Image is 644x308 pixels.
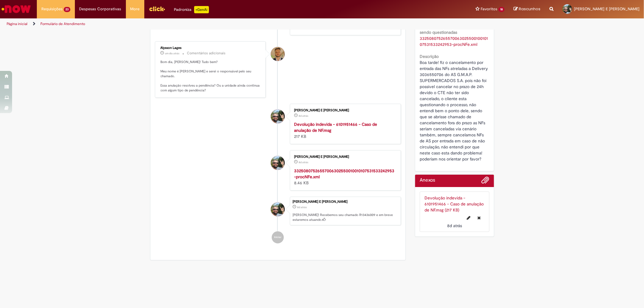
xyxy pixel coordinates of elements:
[1,3,32,15] img: ServiceNow
[299,160,308,164] span: 8d atrás
[165,52,180,55] span: um dia atrás
[271,156,285,170] div: Alexandre Alves Correa E Castro Junior
[79,6,121,12] span: Despesas Corporativas
[149,4,165,13] img: click_logo_yellow_360x200.png
[299,114,308,118] time: 21/08/2025 13:37:39
[5,18,425,30] ul: Trilhas de página
[40,21,85,26] a: Formulário de Atendimento
[271,110,285,123] div: Alexandre Alves Correa E Castro Junior
[174,6,209,13] div: Padroniza
[420,178,435,183] h2: Anexos
[299,114,308,118] span: 8d atrás
[64,7,70,12] span: 23
[474,213,485,223] button: Excluir Devolução indevida - 6101951466 - Caso de anulação de NF.msg
[161,46,261,50] div: Alysson Lages
[271,47,285,61] div: Alysson Lages
[294,168,394,179] a: 33250807526557006302550010010107531533242953-procNFe.xml
[294,155,395,159] div: [PERSON_NAME] E [PERSON_NAME]
[420,54,439,59] b: Descrição
[519,6,540,12] span: Rascunhos
[514,6,540,12] a: Rascunhos
[297,205,307,209] span: 8d atrás
[293,213,398,222] p: [PERSON_NAME]! Recebemos seu chamado R13436009 e em breve estaremos atuando.
[161,60,261,93] p: Bom dia, [PERSON_NAME]! Tudo bem? Meu nome é [PERSON_NAME] e serei o responsável pelo seu chamado...
[294,121,395,139] div: 217 KB
[165,52,180,55] time: 27/08/2025 09:37:12
[420,36,488,47] a: Download de 33250807526557006302550010010107531533242953-procNFe.xml
[271,202,285,216] div: Alexandre Alves Correa E Castro Junior
[420,24,481,35] b: Inserir XML das Notas que estão sendo questionadas
[447,223,462,228] time: 21/08/2025 13:37:39
[294,109,395,112] div: [PERSON_NAME] E [PERSON_NAME]
[130,6,140,12] span: More
[7,21,27,26] a: Página inicial
[481,6,497,12] span: Favoritos
[574,6,639,11] span: [PERSON_NAME] E [PERSON_NAME]
[294,122,377,133] a: Devolução indevida - 6101951466 - Caso de anulação de NF.msg
[463,213,474,223] button: Editar nome de arquivo Devolução indevida - 6101951466 - Caso de anulação de NF.msg
[41,6,62,12] span: Requisições
[187,51,226,56] small: Comentários adicionais
[294,168,395,186] div: 8.46 KB
[482,176,489,187] button: Adicionar anexos
[420,60,489,162] span: Boa tarde! fiz o cancelamento por entrada das NFs atreladas a Delivery 3036550706 do AS G.M.A.P. ...
[425,195,484,213] a: Devolução indevida - 6101951466 - Caso de anulação de NF.msg (217 KB)
[194,6,209,13] p: +GenAi
[155,197,401,226] li: Alexandre Alves Correa E Castro Junior
[293,200,398,204] div: [PERSON_NAME] E [PERSON_NAME]
[299,160,308,164] time: 21/08/2025 12:12:25
[447,223,462,228] span: 8d atrás
[498,7,505,12] span: 18
[297,205,307,209] time: 21/08/2025 12:18:38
